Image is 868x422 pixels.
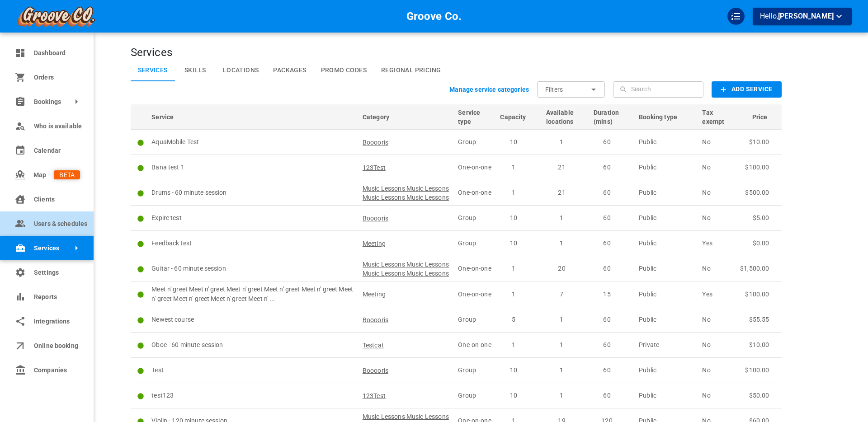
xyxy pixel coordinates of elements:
h6: Groove Co. [406,8,462,25]
p: 10 [495,213,533,223]
p: One-on-one [458,264,492,273]
p: 60 [588,315,625,324]
span: Booooris [363,214,388,223]
svg: Active [137,139,145,147]
span: $10.00 [749,341,769,348]
a: Regional Pricing [374,60,448,81]
span: Calendar [34,146,80,155]
p: One-on-one [458,163,492,172]
p: 60 [588,213,625,223]
p: Feedback test [151,239,354,248]
p: 60 [588,264,625,273]
span: Music Lessons Music Lessons Music Lessons Music Lessons [363,184,450,202]
p: Group [458,213,492,223]
span: $500.00 [745,189,769,196]
p: Public [639,315,694,324]
p: One-on-one [458,188,492,197]
p: Group [458,315,492,324]
p: Private [639,340,694,350]
p: 10 [495,239,533,248]
p: 1 [495,163,533,172]
p: AquaMobile Test [151,137,354,147]
p: Public [639,188,694,197]
span: Online booking [34,341,80,351]
button: Add Service [712,81,781,98]
p: 60 [588,188,625,197]
b: Manage service categories [449,86,529,93]
p: No [702,264,736,273]
p: Group [458,391,492,400]
span: $55.55 [749,316,769,323]
span: Price [752,113,779,122]
p: 10 [495,137,533,147]
span: Integrations [34,317,80,326]
p: test123 [151,391,354,400]
p: Public [639,239,694,248]
img: company-logo [16,5,96,28]
p: 20 [542,264,581,273]
p: 1 [495,264,533,273]
span: Testcat [363,341,384,350]
span: Available locations [546,108,585,126]
p: No [702,163,736,172]
p: Public [639,264,694,273]
a: Locations [216,60,266,81]
p: 1 [495,290,533,299]
span: $10.00 [749,138,769,145]
div: QuickStart Guide [727,8,745,25]
span: Meeting [363,290,386,299]
span: Settings [34,268,80,277]
p: 60 [588,366,625,375]
span: $1,500.00 [740,265,769,272]
p: 21 [542,163,581,172]
span: Orders [34,73,80,82]
svg: Active [137,393,145,400]
p: 60 [588,137,625,147]
span: 123Test [363,163,386,172]
span: Music Lessons Music Lessons Music Lessons Music Lessons [363,260,450,278]
span: Duration (mins) [594,108,631,126]
p: Public [639,391,694,400]
p: No [702,315,736,324]
svg: Active [137,215,145,223]
p: One-on-one [458,290,492,299]
p: Group [458,239,492,248]
svg: Active [137,367,145,375]
p: 60 [588,340,625,350]
span: Tax exempt [702,108,736,126]
span: Reports [34,292,80,302]
span: 123Test [363,391,386,400]
p: 10 [495,366,533,375]
span: Category [363,113,401,122]
p: 1 [495,340,533,350]
svg: Active [137,342,145,350]
span: $50.00 [749,392,769,399]
p: No [702,137,736,147]
p: Group [458,366,492,375]
p: No [702,213,736,223]
p: 1 [542,340,581,350]
p: 21 [542,188,581,197]
a: Promo Codes [314,60,374,81]
p: No [702,340,736,350]
p: Yes [702,239,736,248]
p: No [702,391,736,400]
span: Booooris [363,138,388,147]
p: Hello, [760,11,844,22]
span: Booooris [363,315,388,324]
span: Service [151,113,185,122]
a: Services [131,60,175,81]
p: Test [151,366,354,375]
p: 1 [542,315,581,324]
p: Expire test [151,213,354,223]
span: Service type [458,108,492,126]
p: 60 [588,163,625,172]
button: Hello,[PERSON_NAME] [753,8,852,25]
input: Search [631,81,701,98]
p: Meet n' greet Meet n' greet Meet n' greet Meet n' greet Meet n' greet Meet n' greet Meet n' greet... [151,285,354,304]
span: $100.00 [745,291,769,298]
p: 1 [542,391,581,400]
span: Capacity [500,113,538,122]
p: No [702,366,736,375]
p: 1 [542,239,581,248]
